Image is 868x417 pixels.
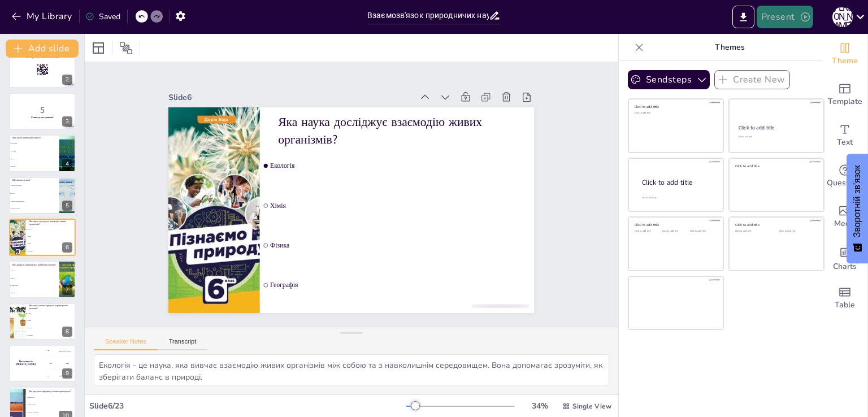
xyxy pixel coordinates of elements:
[9,345,76,382] div: 9
[822,278,867,319] div: Add a table
[11,200,58,201] span: Тільки штучні механізми
[59,54,72,67] button: Delete Slide
[852,165,862,237] font: Зворотній зв'язок
[833,260,857,273] span: Charts
[31,116,53,119] strong: Готові до тестування?
[822,156,867,197] div: Get real-time input from your audience
[28,320,75,321] span: Фізика
[89,39,107,57] div: Layout
[9,93,76,130] div: 3
[94,354,609,385] textarea: Екологія - це наука, яка вивчає взаємодію живих організмів між собою та з навколишнім середовищем...
[261,272,522,307] span: Географія
[11,271,58,272] span: Журнал
[735,163,816,168] div: Click to add title
[269,193,530,228] span: Хімія
[834,218,856,230] span: Media
[43,390,57,403] button: Duplicate Slide
[28,236,75,237] span: Хімія
[822,34,867,75] div: Change the overall theme
[832,55,858,67] span: Theme
[43,54,57,67] button: Duplicate Slide
[28,312,75,314] span: Хімія
[62,159,72,169] div: 4
[43,96,57,110] button: Duplicate Slide
[179,73,423,110] div: Slide 6
[11,150,58,151] span: Географія
[274,154,534,189] span: Екологія
[526,401,553,411] div: 34 %
[28,404,75,405] span: Тільки Інтернет
[9,303,76,340] div: 8
[62,285,72,295] div: 7
[572,402,611,411] span: Single View
[738,136,813,138] div: Click to add text
[28,229,75,230] span: Екологія
[94,338,158,350] button: Speaker Notes
[662,230,688,233] div: Click to add text
[43,348,57,362] button: Duplicate Slide
[822,197,867,237] div: Add images, graphics, shapes or video
[832,7,853,27] div: [PERSON_NAME]
[12,263,56,267] p: Яке джерело інформації є найбільш повним?
[42,357,76,370] div: 200
[642,178,714,188] div: Click to add title
[43,306,57,320] button: Duplicate Slide
[635,230,660,233] div: Click to add text
[732,6,754,28] button: Export to PowerPoint
[59,390,72,403] button: Delete Slide
[62,327,72,337] div: 8
[28,327,75,328] span: Біологія
[11,192,58,193] span: Рух тіл
[85,11,120,22] div: Saved
[62,368,72,379] div: 9
[11,185,58,186] span: Тільки живу природу
[62,242,72,253] div: 6
[9,219,76,256] div: 6
[265,233,526,268] span: Фізика
[62,75,72,85] div: 2
[628,70,710,89] button: Sendsteps
[42,370,76,383] div: 300
[648,34,811,61] p: Themes
[29,389,72,393] p: Які джерела інформації ви використовуєте?
[43,180,57,194] button: Duplicate Slide
[66,363,68,364] div: Jaap
[367,7,489,24] input: Insert title
[835,299,855,311] span: Table
[9,260,76,298] div: 7
[714,70,790,89] button: Create New
[11,278,58,279] span: Книга
[89,401,406,411] div: Slide 6 / 23
[11,158,58,159] span: Фізика
[735,223,816,227] div: Click to add title
[28,411,75,412] span: Журнали та альбоми
[62,201,72,211] div: 5
[779,230,815,233] div: Click to add text
[735,230,771,233] div: Click to add text
[822,237,867,278] div: Add charts and graphs
[28,243,75,244] span: Фізика
[9,134,76,172] div: 4
[11,142,58,144] span: Астрономія
[6,40,79,58] button: Add slide
[635,105,715,109] div: Click to add title
[59,264,72,277] button: Delete Slide
[158,338,208,350] button: Transcript
[43,264,57,277] button: Duplicate Slide
[59,96,72,110] button: Delete Slide
[12,55,72,59] p: and login with code
[43,138,57,151] button: Duplicate Slide
[59,138,72,151] button: Delete Slide
[822,115,867,156] div: Add text boxes
[739,124,814,131] div: Click to add title
[690,230,715,233] div: Click to add text
[757,6,813,28] button: Present
[837,136,853,149] span: Text
[827,177,863,189] span: Questions
[11,285,58,286] span: Енциклопедія
[9,177,76,214] div: 5
[642,197,713,199] div: Click to add body
[119,41,133,55] span: Position
[822,75,867,115] div: Add ready made slides
[62,116,72,127] div: 3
